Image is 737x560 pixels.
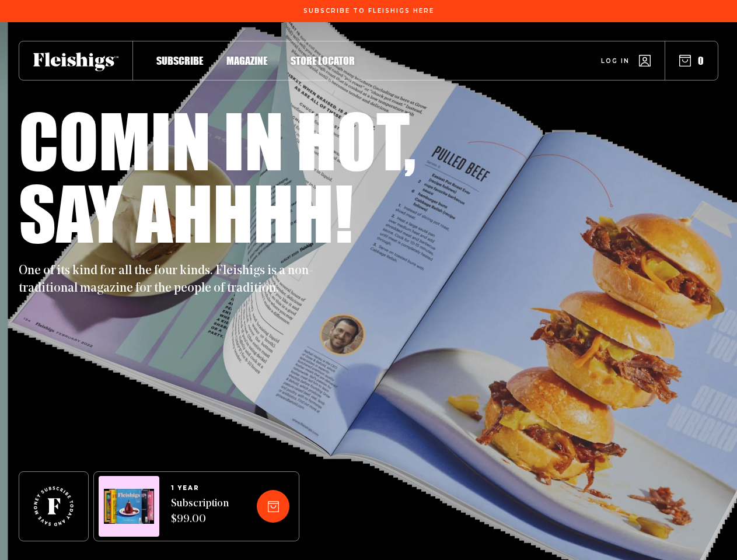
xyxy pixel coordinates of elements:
p: One of its kind for all the four kinds. Fleishigs is a non-traditional magazine for the people of... [19,262,322,297]
a: Magazine [226,52,267,68]
a: 1 YEARSubscription $99.00 [171,485,229,528]
span: 1 YEAR [171,485,229,492]
a: Subscribe [156,52,203,68]
h1: Comin in hot, [19,104,416,176]
a: Log in [601,55,651,66]
button: 0 [679,54,704,67]
span: Magazine [226,54,267,67]
a: Store locator [291,52,355,68]
h1: Say ahhhh! [19,176,353,249]
span: Log in [601,57,630,65]
span: Store locator [291,54,355,67]
a: Subscribe To Fleishigs Here [301,8,436,13]
span: Subscription $99.00 [171,496,229,528]
span: Subscribe [156,54,203,67]
span: Subscribe To Fleishigs Here [303,8,434,15]
img: Magazines image [104,489,154,524]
